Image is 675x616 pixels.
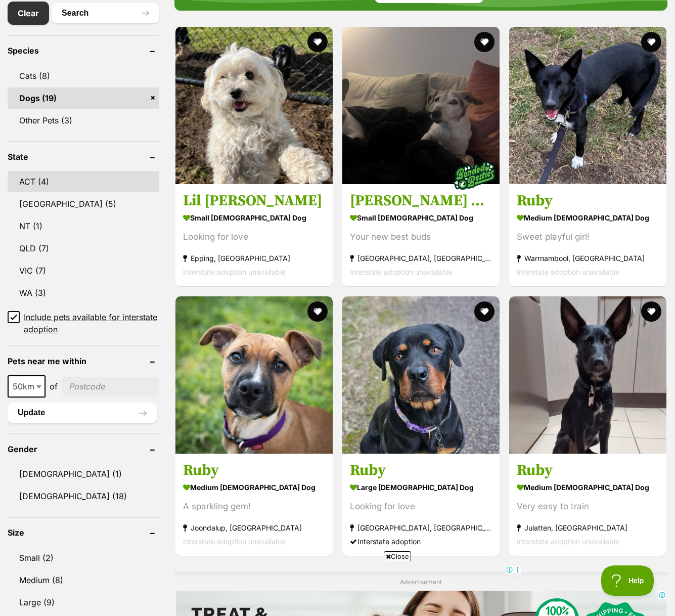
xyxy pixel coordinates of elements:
a: [GEOGRAPHIC_DATA] (5) [8,193,159,214]
header: Pets near me within [8,357,159,366]
span: Interstate adoption unavailable [517,268,619,277]
div: Sweet playful girl! [517,231,659,244]
a: NT (1) [8,215,159,237]
button: favourite [474,32,494,52]
span: Close [384,551,411,561]
header: Gender [8,445,159,454]
button: favourite [641,32,661,52]
header: State [8,152,159,161]
a: ACT (4) [8,171,159,192]
strong: [GEOGRAPHIC_DATA], [GEOGRAPHIC_DATA] [350,521,492,535]
strong: [GEOGRAPHIC_DATA], [GEOGRAPHIC_DATA] [350,252,492,266]
input: postcode [62,377,159,396]
img: Ruby - Australian Kelpie Dog [509,296,666,454]
button: favourite [307,32,328,52]
iframe: Help Scout Beacon - Open [601,565,655,596]
a: Medium (8) [8,569,159,591]
div: Very easy to train [517,500,659,513]
div: A sparkling gem! [183,500,325,513]
strong: medium [DEMOGRAPHIC_DATA] Dog [517,480,659,495]
a: Small (2) [8,547,159,568]
span: Include pets available for interstate adoption [24,311,159,335]
a: Large (9) [8,592,159,613]
a: Include pets available for interstate adoption [8,311,159,335]
h3: Ruby [350,461,492,480]
a: [PERSON_NAME] and [PERSON_NAME] small [DEMOGRAPHIC_DATA] Dog Your new best buds [GEOGRAPHIC_DATA]... [342,184,500,287]
header: Size [8,528,159,537]
span: Interstate adoption unavailable [517,537,619,546]
img: bonded besties [449,151,500,201]
a: Other Pets (3) [8,110,159,131]
header: Species [8,46,159,55]
a: VIC (7) [8,260,159,281]
a: Ruby medium [DEMOGRAPHIC_DATA] Dog Sweet playful girl! Warrnambool, [GEOGRAPHIC_DATA] Interstate ... [509,184,666,287]
button: Search [52,3,159,23]
button: favourite [307,301,328,322]
span: of [50,380,58,392]
strong: medium [DEMOGRAPHIC_DATA] Dog [517,211,659,226]
strong: small [DEMOGRAPHIC_DATA] Dog [350,211,492,226]
span: Interstate adoption unavailable [183,268,286,277]
a: Ruby large [DEMOGRAPHIC_DATA] Dog Looking for love [GEOGRAPHIC_DATA], [GEOGRAPHIC_DATA] Interstat... [342,453,500,556]
a: Clear [8,2,49,25]
a: WA (3) [8,282,159,303]
a: Lil [PERSON_NAME] small [DEMOGRAPHIC_DATA] Dog Looking for love Epping, [GEOGRAPHIC_DATA] Interst... [175,184,333,287]
span: Interstate adoption unavailable [183,537,286,546]
img: Lil Miss Ruby - Maltese Dog [175,27,333,184]
div: Interstate adoption [350,535,492,548]
strong: large [DEMOGRAPHIC_DATA] Dog [350,480,492,495]
h3: Ruby [517,461,659,480]
button: favourite [474,301,494,322]
span: Interstate adoption unavailable [350,268,453,277]
span: 50km [9,379,44,393]
a: Dogs (19) [8,87,159,109]
button: favourite [641,301,661,322]
a: [DEMOGRAPHIC_DATA] (1) [8,463,159,485]
strong: small [DEMOGRAPHIC_DATA] Dog [183,211,325,226]
h3: [PERSON_NAME] and [PERSON_NAME] [350,192,492,211]
h3: Ruby [517,192,659,211]
a: QLD (7) [8,238,159,259]
span: 50km [8,375,46,398]
strong: medium [DEMOGRAPHIC_DATA] Dog [183,480,325,495]
img: Ruby - Mixed breed Dog [175,296,333,454]
button: Update [8,403,157,423]
strong: Epping, [GEOGRAPHIC_DATA] [183,252,325,266]
img: Ruby and Vincent Silvanus - Fox Terrier (Miniature) Dog [342,27,500,184]
img: Ruby - Australian Kelpie Dog [509,27,666,184]
h3: Ruby [183,461,325,480]
img: Ruby - Rottweiler Dog [342,296,500,454]
strong: Joondalup, [GEOGRAPHIC_DATA] [183,521,325,535]
h3: Lil [PERSON_NAME] [183,192,325,211]
a: Ruby medium [DEMOGRAPHIC_DATA] Dog Very easy to train Julatten, [GEOGRAPHIC_DATA] Interstate adop... [509,453,666,556]
a: Cats (8) [8,65,159,86]
a: [DEMOGRAPHIC_DATA] (18) [8,486,159,507]
strong: Warrnambool, [GEOGRAPHIC_DATA] [517,252,659,266]
div: Looking for love [183,231,325,244]
div: Looking for love [350,500,492,513]
a: Ruby medium [DEMOGRAPHIC_DATA] Dog A sparkling gem! Joondalup, [GEOGRAPHIC_DATA] Interstate adopt... [175,453,333,556]
iframe: Advertisement [154,565,522,611]
strong: Julatten, [GEOGRAPHIC_DATA] [517,521,659,535]
div: Your new best buds [350,231,492,244]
